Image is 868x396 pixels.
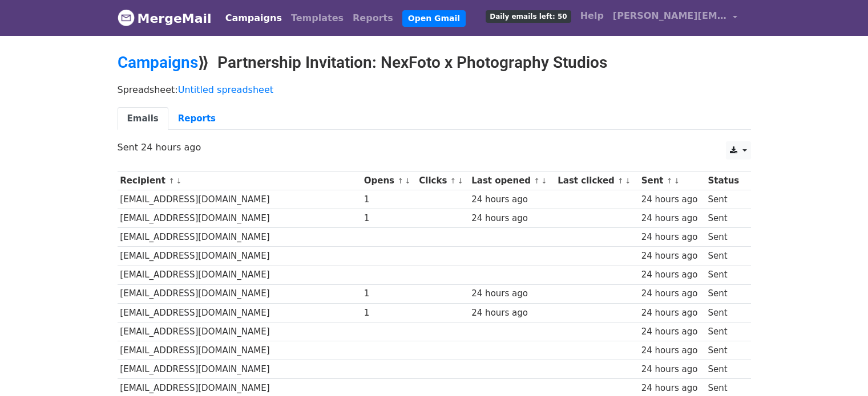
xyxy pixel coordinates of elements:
a: [PERSON_NAME][EMAIL_ADDRESS][DOMAIN_NAME] [608,5,742,31]
div: 1 [364,193,414,206]
div: 聊天小组件 [811,341,868,396]
div: 24 hours ago [641,250,703,263]
td: Sent [705,322,745,341]
a: ↑ [168,177,175,185]
div: 24 hours ago [471,287,552,300]
div: 24 hours ago [641,325,703,338]
a: ↓ [176,177,182,185]
a: Untitled spreadsheet [178,84,273,95]
a: ↓ [625,177,631,185]
td: Sent [705,190,745,209]
a: ↑ [397,177,403,185]
td: Sent [705,228,745,247]
div: 24 hours ago [641,212,703,225]
th: Sent [639,172,705,190]
td: [EMAIL_ADDRESS][DOMAIN_NAME] [118,303,361,322]
td: Sent [705,284,745,303]
td: [EMAIL_ADDRESS][DOMAIN_NAME] [118,228,361,247]
span: Daily emails left: 50 [486,10,571,23]
div: 24 hours ago [641,344,703,357]
div: 24 hours ago [641,287,703,300]
a: ↓ [541,177,547,185]
td: [EMAIL_ADDRESS][DOMAIN_NAME] [118,360,361,379]
td: [EMAIL_ADDRESS][DOMAIN_NAME] [118,209,361,228]
a: ↑ [617,177,624,185]
div: 1 [364,212,414,225]
div: 24 hours ago [641,307,703,320]
td: Sent [705,266,745,284]
td: [EMAIL_ADDRESS][DOMAIN_NAME] [118,322,361,341]
p: Sent 24 hours ago [118,141,751,153]
a: Open Gmail [402,10,466,27]
a: Reports [348,7,398,30]
div: 24 hours ago [641,193,703,206]
th: Last opened [469,172,555,190]
th: Status [705,172,745,190]
h2: ⟫ Partnership Invitation: NexFoto x Photography Studios [118,53,751,72]
a: MergeMail [118,6,212,30]
th: Clicks [416,172,469,190]
div: 24 hours ago [471,193,552,206]
td: [EMAIL_ADDRESS][DOMAIN_NAME] [118,247,361,266]
a: Templates [286,7,348,30]
a: ↑ [450,177,457,185]
td: [EMAIL_ADDRESS][DOMAIN_NAME] [118,341,361,360]
div: 24 hours ago [641,268,703,281]
div: 1 [364,307,414,320]
div: 24 hours ago [641,231,703,244]
img: MergeMail logo [118,9,135,26]
a: ↑ [534,177,540,185]
td: Sent [705,247,745,266]
a: Reports [168,107,225,130]
a: Campaigns [221,7,286,30]
iframe: Chat Widget [811,341,868,396]
div: 24 hours ago [471,212,552,225]
td: Sent [705,341,745,360]
a: Emails [118,107,168,130]
a: Daily emails left: 50 [481,5,575,27]
div: 24 hours ago [641,363,703,376]
span: [PERSON_NAME][EMAIL_ADDRESS][DOMAIN_NAME] [613,9,727,23]
td: Sent [705,360,745,379]
a: ↓ [674,177,680,185]
a: ↓ [457,177,463,185]
p: Spreadsheet: [118,84,751,96]
a: ↑ [667,177,673,185]
a: Help [576,5,608,27]
th: Opens [361,172,417,190]
td: Sent [705,303,745,322]
div: 24 hours ago [471,307,552,320]
th: Recipient [118,172,361,190]
td: [EMAIL_ADDRESS][DOMAIN_NAME] [118,284,361,303]
a: ↓ [405,177,411,185]
div: 24 hours ago [641,382,703,395]
td: Sent [705,209,745,228]
a: Campaigns [118,53,198,72]
th: Last clicked [555,172,638,190]
td: [EMAIL_ADDRESS][DOMAIN_NAME] [118,190,361,209]
td: [EMAIL_ADDRESS][DOMAIN_NAME] [118,266,361,284]
div: 1 [364,287,414,300]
